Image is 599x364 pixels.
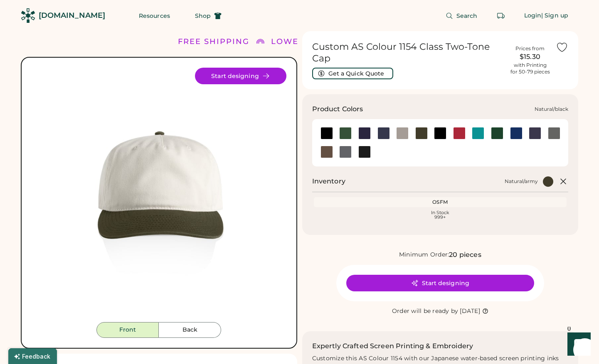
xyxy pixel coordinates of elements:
img: 1154 - Natural/army Front Image [32,68,286,322]
div: Login [524,12,542,20]
button: Resources [129,7,180,24]
button: Get a Quick Quote [312,68,393,79]
div: Natural/black [535,106,568,112]
img: Rendered Logo - Screens [21,8,35,23]
div: Prices from [515,45,545,52]
div: 20 pieces [449,250,481,260]
div: Minimum Order: [399,251,449,259]
button: Start designing [346,275,534,291]
button: Front [96,322,159,338]
span: Shop [195,13,211,19]
iframe: Front Chat [560,327,595,362]
div: Order will be ready by [392,307,458,315]
div: [DATE] [460,307,480,315]
button: Back [159,322,221,338]
div: $15.30 [509,52,551,62]
div: LOWER 48 STATES [271,36,355,47]
h1: Custom AS Colour 1154 Class Two-Tone Cap [312,41,505,64]
div: Natural/army [505,178,538,185]
div: [DOMAIN_NAME] [39,10,105,21]
h3: Product Colors [312,104,363,114]
button: Start designing [195,68,286,84]
span: Search [456,13,478,19]
div: OSFM [316,199,565,205]
div: with Printing for 50-79 pieces [510,62,550,75]
h2: Expertly Crafted Screen Printing & Embroidery [312,341,473,351]
div: | Sign up [541,12,568,20]
div: In Stock 999+ [316,210,565,220]
button: Search [436,7,488,24]
h2: Inventory [312,176,345,186]
button: Shop [185,7,232,24]
div: 1154 Style Image [32,68,286,322]
button: Retrieve an order [493,7,509,24]
div: FREE SHIPPING [178,36,249,47]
